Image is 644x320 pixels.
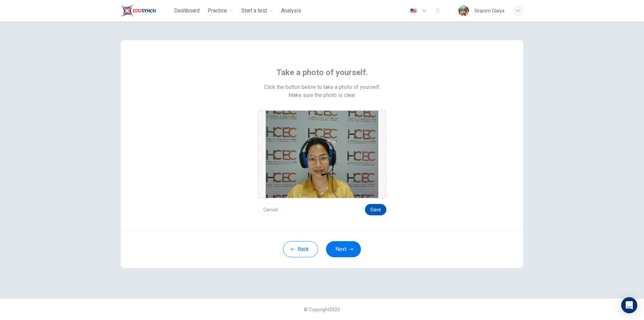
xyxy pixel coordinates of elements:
span: Dashboard [174,7,200,15]
span: Make sure the photo is clear. [288,91,356,99]
a: Train Test logo [121,4,171,17]
span: Click the button below to take a photo of yourself. [264,83,380,91]
button: Next [326,241,361,257]
button: Save [365,204,386,215]
div: Siriporn Claiya [474,7,504,15]
span: Practice [208,7,227,15]
button: Practice [205,5,236,17]
span: Start a test [241,7,267,15]
div: Open Intercom Messenger [621,297,637,313]
button: Start a test [238,5,276,17]
button: Analysis [278,5,304,17]
img: preview screemshot [266,111,378,198]
span: © Copyright 2025 [304,307,340,312]
span: Take a photo of yourself. [276,67,368,78]
span: Analysis [281,7,301,15]
img: en [409,8,418,13]
button: Dashboard [171,5,202,17]
img: Profile picture [458,5,469,16]
img: Train Test logo [121,4,156,17]
button: Back [283,241,318,257]
button: Cancel [258,204,283,215]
